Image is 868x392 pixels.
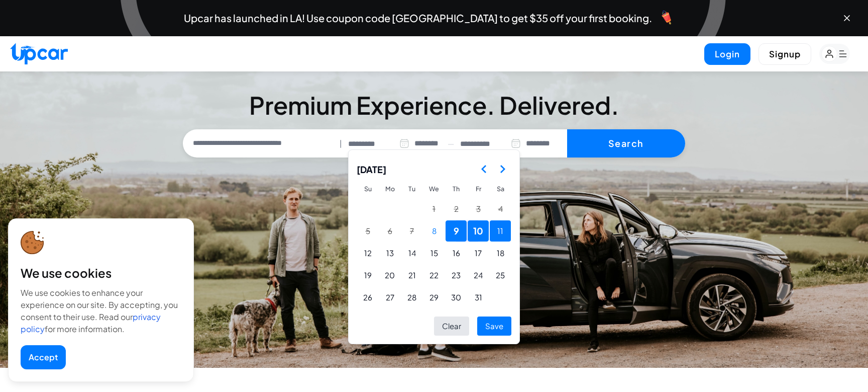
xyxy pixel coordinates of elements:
button: Sunday, October 19th, 2025 [357,265,378,286]
button: Monday, October 6th, 2025 [379,220,400,242]
button: Go to the Previous Month [475,160,493,178]
div: We use cookies to enhance your experience on our site. By accepting, you consent to their use. Re... [21,287,181,335]
button: Saturday, October 11th, 2025 [490,220,511,242]
h3: Premium Experience. Delivered. [183,93,685,117]
button: Wednesday, October 29th, 2025 [423,287,445,308]
button: Thursday, October 16th, 2025 [446,243,467,264]
button: Saturday, October 18th, 2025 [490,243,511,264]
button: Sunday, October 12th, 2025 [357,243,378,264]
button: Friday, October 24th, 2025 [468,265,489,286]
th: Monday [379,180,401,198]
th: Tuesday [401,180,423,198]
button: Thursday, October 2nd, 2025 [446,198,467,219]
button: Clear [434,317,469,336]
button: Thursday, October 30th, 2025 [446,287,467,308]
button: Friday, October 31st, 2025 [468,287,489,308]
button: Login [704,43,750,65]
button: Monday, October 13th, 2025 [379,243,400,264]
button: Tuesday, October 21st, 2025 [401,265,422,286]
button: Save [477,317,511,336]
button: Go to the Next Month [493,160,511,178]
button: Wednesday, October 22nd, 2025 [423,265,445,286]
button: Today, Wednesday, October 8th, 2025 [423,220,445,242]
button: Saturday, October 4th, 2025 [490,198,511,219]
th: Saturday [489,180,511,198]
button: Saturday, October 25th, 2025 [490,265,511,286]
button: Tuesday, October 7th, 2025 [401,220,422,242]
button: Friday, October 10th, 2025, selected [468,220,489,242]
button: Close banner [842,13,852,23]
button: Sunday, October 5th, 2025 [357,220,378,242]
div: We use cookies [21,265,181,281]
button: Thursday, October 9th, 2025, selected [446,220,467,242]
span: Upcar has launched in LA! Use coupon code [GEOGRAPHIC_DATA] to get $35 off your first booking. [184,13,652,23]
button: Wednesday, October 1st, 2025 [423,198,445,219]
th: Sunday [357,180,379,198]
button: Sunday, October 26th, 2025 [357,287,378,308]
button: Search [567,129,685,158]
button: Wednesday, October 15th, 2025 [423,243,445,264]
th: Friday [467,180,489,198]
button: Monday, October 20th, 2025 [379,265,400,286]
th: Wednesday [423,180,445,198]
button: Tuesday, October 14th, 2025 [401,243,422,264]
table: October 2025 [357,180,511,308]
button: Friday, October 17th, 2025 [468,243,489,264]
th: Thursday [445,180,467,198]
button: Monday, October 27th, 2025 [379,287,400,308]
button: Thursday, October 23rd, 2025 [446,265,467,286]
img: Upcar Logo [10,43,68,64]
img: cookie-icon.svg [21,231,44,255]
button: Friday, October 3rd, 2025 [468,198,489,219]
button: Accept [21,345,66,369]
span: | [340,138,342,149]
span: [DATE] [357,158,386,180]
button: Tuesday, October 28th, 2025 [401,287,422,308]
span: — [448,138,454,149]
button: Signup [758,43,811,65]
